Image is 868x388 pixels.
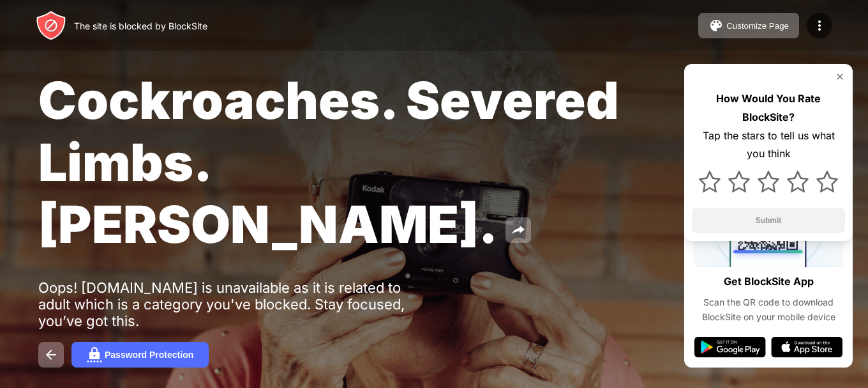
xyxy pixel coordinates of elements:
button: Submit [692,208,845,233]
img: star.svg [728,171,750,192]
div: Password Protection [105,350,193,360]
img: star.svg [699,171,721,192]
div: Tap the stars to tell us what you think [692,127,845,164]
span: Cockroaches. Severed Limbs. [PERSON_NAME]. [38,69,619,255]
div: Oops! [DOMAIN_NAME] is unavailable as it is related to adult which is a category you've blocked. ... [38,279,433,329]
img: password.svg [87,347,102,362]
img: header-logo.svg [36,10,66,41]
img: star.svg [758,171,779,192]
img: back.svg [43,347,59,362]
img: rate-us-close.svg [835,72,845,82]
img: star.svg [816,171,838,192]
div: Customize Page [726,21,789,31]
div: How Would You Rate BlockSite? [692,89,845,127]
img: star.svg [787,171,809,192]
div: The site is blocked by BlockSite [74,20,207,31]
button: Password Protection [71,342,209,368]
img: share.svg [511,222,526,238]
img: pallet.svg [708,18,724,33]
button: Customize Page [698,13,799,38]
img: menu-icon.svg [812,18,827,33]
